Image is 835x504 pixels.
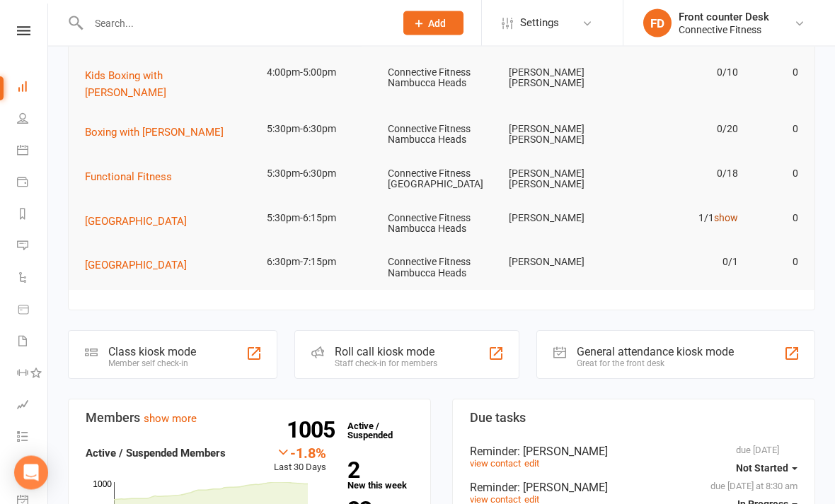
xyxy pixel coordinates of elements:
td: 0/10 [623,57,744,90]
div: Last 30 Days [274,445,326,476]
td: 0 [744,113,805,146]
td: Connective Fitness Nambucca Heads [381,246,502,291]
button: Add [403,11,463,35]
div: Roll call kiosk mode [335,346,437,359]
div: Class kiosk mode [108,346,196,359]
a: view contact [470,459,521,469]
a: show more [144,413,197,426]
td: Connective Fitness Nambucca Heads [381,202,502,247]
a: edit [524,459,539,469]
td: 0 [744,246,805,279]
td: [PERSON_NAME] [PERSON_NAME] [502,57,623,101]
h3: Due tasks [470,411,797,426]
strong: 2 [347,460,408,481]
span: Add [428,18,446,29]
td: 1/1 [623,202,744,235]
a: 2New this week [347,460,413,491]
div: Great for the front desk [577,359,734,369]
td: 0/20 [623,113,744,146]
a: Payments [17,168,49,199]
td: [PERSON_NAME] [502,202,623,235]
td: 0 [744,57,805,90]
span: Not Started [736,463,788,474]
div: FD [643,9,672,37]
div: Reminder [470,481,797,495]
td: 5:30pm-6:30pm [260,113,381,146]
td: 4:00pm-5:00pm [260,57,381,90]
a: Product Sales [17,295,49,327]
button: [GEOGRAPHIC_DATA] [85,213,197,230]
td: 0/18 [623,158,744,191]
div: Front counter Desk [679,11,769,23]
td: 6:30pm-7:15pm [260,246,381,279]
button: Boxing with [PERSON_NAME] [85,124,234,141]
input: Search... [84,13,385,33]
div: Open Intercom Messenger [14,456,48,490]
a: show [714,213,738,224]
button: Functional Fitness [85,169,182,186]
div: Staff check-in for members [335,359,437,369]
a: Calendar [17,136,49,168]
td: 0 [744,158,805,191]
h3: Members [86,411,413,426]
td: Connective Fitness Nambucca Heads [381,113,502,158]
div: General attendance kiosk mode [577,346,734,359]
td: [PERSON_NAME] [PERSON_NAME] [502,113,623,158]
div: Reminder [470,445,797,459]
strong: Active / Suspended Members [86,447,226,460]
button: Kids Boxing with [PERSON_NAME] [85,68,254,102]
strong: 1005 [287,420,340,441]
td: [PERSON_NAME] [502,246,623,279]
span: : [PERSON_NAME] [517,481,608,495]
span: Boxing with [PERSON_NAME] [85,127,224,139]
a: What's New [17,454,49,486]
a: 1005Active / Suspended [340,411,403,451]
button: [GEOGRAPHIC_DATA] [85,257,197,274]
span: [GEOGRAPHIC_DATA] [85,259,187,272]
span: : [PERSON_NAME] [517,445,608,459]
td: 0 [744,202,805,235]
td: [PERSON_NAME] [PERSON_NAME] [502,158,623,202]
span: Kids Boxing with [PERSON_NAME] [85,70,166,100]
span: Functional Fitness [85,171,172,184]
div: Member self check-in [108,359,196,369]
td: 0/1 [623,246,744,279]
td: Connective Fitness Nambucca Heads [381,57,502,101]
td: Connective Fitness [GEOGRAPHIC_DATA] [381,158,502,202]
td: 5:30pm-6:15pm [260,202,381,235]
span: [GEOGRAPHIC_DATA] [85,216,187,228]
a: Assessments [17,390,49,422]
a: People [17,104,49,136]
button: Not Started [736,456,797,481]
a: Dashboard [17,72,49,104]
span: Settings [520,7,559,39]
div: -1.8% [274,445,326,461]
div: Connective Fitness [679,23,769,36]
td: 5:30pm-6:30pm [260,158,381,191]
a: Reports [17,199,49,231]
